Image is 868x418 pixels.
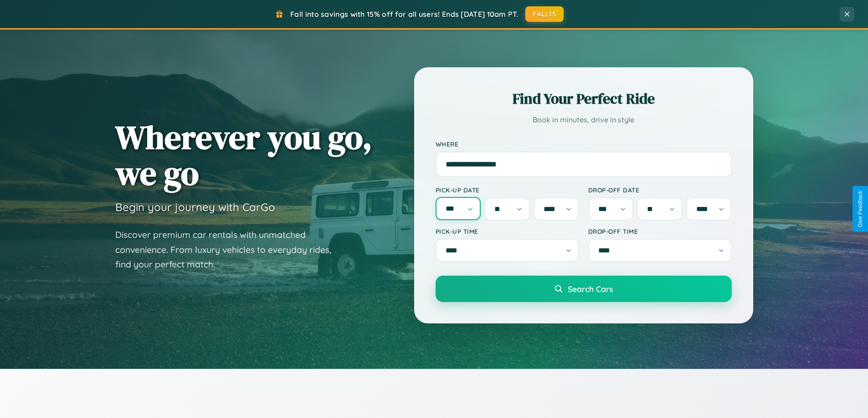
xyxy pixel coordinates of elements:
[436,140,732,148] label: Where
[436,276,732,302] button: Search Cars
[588,227,732,235] label: Drop-off Time
[290,10,519,19] span: Fall into savings with 15% off for all users! Ends [DATE] 10am PT.
[436,89,732,109] h2: Find Your Perfect Ride
[115,200,275,214] h3: Begin your journey with CarGo
[568,284,613,294] span: Search Cars
[115,119,372,191] h1: Wherever you go, we go
[588,186,732,194] label: Drop-off Date
[436,227,579,235] label: Pick-up Time
[857,191,863,227] div: Give Feedback
[115,227,343,272] p: Discover premium car rentals with unmatched convenience. From luxury vehicles to everyday rides, ...
[525,6,564,22] button: FALL15
[436,186,579,194] label: Pick-up Date
[436,113,732,126] p: Book in minutes, drive in style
